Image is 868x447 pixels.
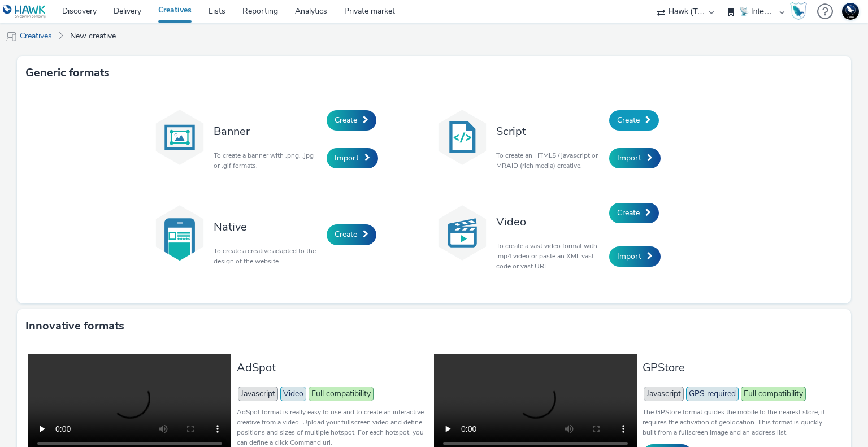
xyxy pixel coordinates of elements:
[609,148,661,168] a: Import
[6,31,17,42] img: mobile
[609,246,661,267] a: Import
[790,2,807,20] img: Hawk Academy
[151,109,208,166] img: banner.svg
[327,110,376,131] a: Create
[309,387,374,401] span: Full compatibility
[237,360,428,375] h3: AdSpot
[434,205,491,261] img: video.svg
[686,387,739,401] span: GPS required
[496,214,604,229] h3: Video
[496,150,604,171] p: To create an HTML5 / javascript or MRAID (rich media) creative.
[842,3,859,20] img: Support Hawk
[741,387,806,401] span: Full compatibility
[617,115,640,125] span: Create
[214,150,321,171] p: To create a banner with .png, .jpg or .gif formats.
[151,205,208,261] img: native.svg
[335,229,357,240] span: Create
[335,115,357,125] span: Create
[327,148,378,168] a: Import
[327,224,376,245] a: Create
[214,124,321,139] h3: Banner
[25,64,110,81] h3: Generic formats
[643,407,834,437] p: The GPStore format guides the mobile to the nearest store, it requires the activation of geolocat...
[790,2,811,20] a: Hawk Academy
[3,5,46,19] img: undefined Logo
[644,387,684,401] span: Javascript
[25,318,124,335] h3: Innovative formats
[609,203,659,223] a: Create
[214,246,321,266] p: To create a creative adapted to the design of the website.
[214,219,321,235] h3: Native
[434,109,491,166] img: code.svg
[617,207,640,218] span: Create
[496,124,604,139] h3: Script
[335,153,359,163] span: Import
[64,23,121,50] a: New creative
[280,387,306,401] span: Video
[617,153,641,163] span: Import
[496,241,604,271] p: To create a vast video format with .mp4 video or paste an XML vast code or vast URL.
[617,251,641,262] span: Import
[609,110,659,131] a: Create
[643,360,834,375] h3: GPStore
[238,387,278,401] span: Javascript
